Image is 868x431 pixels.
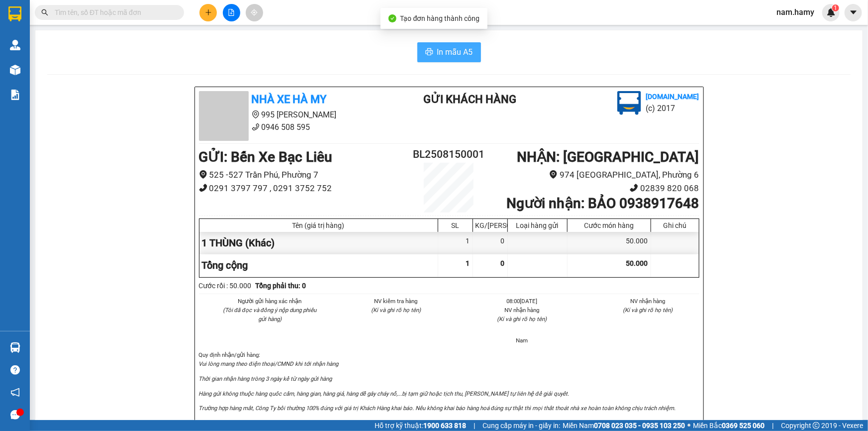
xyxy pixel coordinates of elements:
[10,365,20,375] span: question-circle
[501,259,505,267] span: 0
[490,182,699,195] li: 02839 820 068
[423,93,516,106] b: Gửi khách hàng
[199,390,569,397] i: Hàng gửi không thuộc hàng quốc cấm, hàng gian, hàng giả, hàng dễ gây cháy nổ,...bị tạm giữ hoặc t...
[423,422,466,430] strong: 1900 633 818
[849,8,858,17] span: caret-down
[10,410,20,420] span: message
[769,6,822,18] span: nam.hamy
[199,360,338,367] i: Vui lòng mang theo điện thoại/CMND khi tới nhận hàng
[228,9,235,16] span: file-add
[425,48,433,57] span: printer
[251,9,258,16] span: aim
[466,259,470,267] span: 1
[834,4,837,11] span: 1
[437,46,473,58] span: In mẫu A5
[223,307,316,323] i: (Tôi đã đọc và đồng ý nộp dung phiếu gửi hàng)
[199,375,332,382] i: Thời gian nhận hàng tròng 3 ngày kể từ ngày gửi hàng
[199,232,438,254] div: 1 THÙNG (Khác)
[832,4,839,11] sup: 1
[722,422,765,430] strong: 0369 525 060
[623,307,673,314] i: (Kí và ghi rõ họ tên)
[199,350,699,427] div: Quy định nhận/gửi hàng :
[473,232,508,254] div: 0
[471,297,574,306] li: 08:00[DATE]
[476,221,505,229] div: KG/[PERSON_NAME]
[687,424,690,428] span: ⚪️
[471,306,574,315] li: NV nhận hàng
[199,4,217,21] button: plus
[482,420,560,431] span: Cung cấp máy in - giấy in:
[375,420,466,431] span: Hỗ trợ kỹ thuật:
[199,149,333,165] b: GỬI : Bến Xe Bạc Liêu
[252,123,260,131] span: phone
[345,297,447,306] li: NV kiểm tra hàng
[497,316,547,323] i: (Kí và ghi rõ họ tên)
[199,182,407,195] li: 0291 3797 797 , 0291 3752 752
[570,221,648,229] div: Cước món hàng
[563,420,685,431] span: Miền Nam
[646,93,699,101] b: [DOMAIN_NAME]
[474,420,475,431] span: |
[10,65,20,75] img: warehouse-icon
[646,102,699,114] li: (c) 2017
[654,221,696,229] div: Ghi chú
[199,419,699,428] p: Khách không khai báo đúng hàng, nhà xe chỉ đền khá trị thêo cước phí x 10
[506,195,699,212] b: Người nhận : BẢO 0938917648
[199,108,384,121] li: 995 [PERSON_NAME]
[471,336,574,345] li: Nam
[693,420,765,431] span: Miền Bắc
[219,297,321,306] li: Người gửi hàng xác nhận
[626,259,648,267] span: 50.000
[617,91,641,115] img: logo.jpg
[549,170,558,179] span: environment
[568,232,651,254] div: 50.000
[417,42,481,62] button: printerIn mẫu A5
[205,9,212,16] span: plus
[597,297,699,306] li: NV nhận hàng
[199,170,207,179] span: environment
[490,168,699,182] li: 974 [GEOGRAPHIC_DATA], Phường 6
[400,14,480,22] span: Tạo đơn hàng thành công
[630,184,638,192] span: phone
[827,8,836,17] img: icon-new-feature
[845,4,862,21] button: caret-down
[55,7,172,18] input: Tìm tên, số ĐT hoặc mã đơn
[8,6,21,21] img: logo-vxr
[388,14,396,22] span: check-circle
[199,184,207,192] span: phone
[371,307,421,314] i: (Kí và ghi rõ họ tên)
[199,405,676,412] i: Trường hợp hàng mất, Công Ty bồi thường 100% đúng với giá trị Khách Hàng khai báo. Nếu không khai...
[772,420,773,431] span: |
[10,342,20,353] img: warehouse-icon
[813,422,820,429] span: copyright
[256,282,306,290] b: Tổng phải thu: 0
[202,259,248,271] span: Tổng cộng
[510,221,565,229] div: Loại hàng gửi
[246,4,263,21] button: aim
[10,90,20,100] img: solution-icon
[441,221,470,229] div: SL
[252,93,327,106] b: Nhà Xe Hà My
[10,388,20,397] span: notification
[594,422,685,430] strong: 0708 023 035 - 0935 103 250
[199,280,252,291] div: Cước rồi : 50.000
[41,9,48,16] span: search
[199,121,384,133] li: 0946 508 595
[438,232,473,254] div: 1
[407,146,491,163] h2: BL2508150001
[202,221,435,229] div: Tên (giá trị hàng)
[223,4,240,21] button: file-add
[517,149,699,165] b: NHẬN : [GEOGRAPHIC_DATA]
[252,110,260,118] span: environment
[199,168,407,182] li: 525 -527 Trần Phú, Phường 7
[10,40,20,50] img: warehouse-icon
